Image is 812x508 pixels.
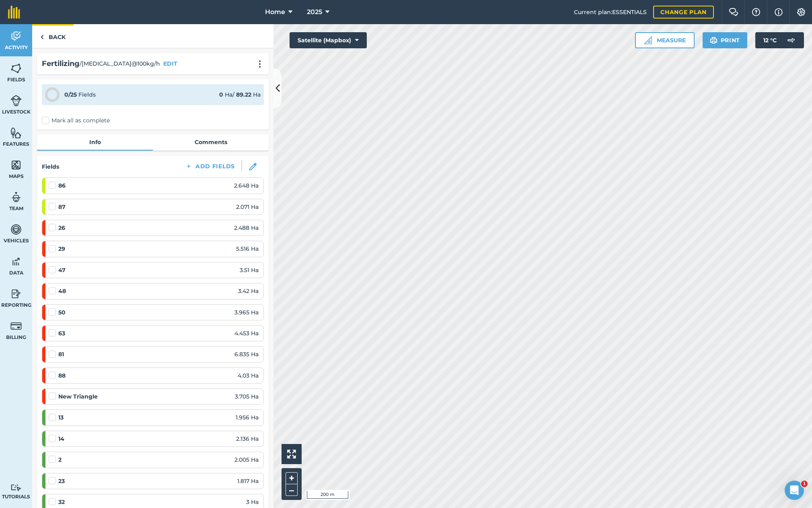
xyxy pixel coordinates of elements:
[58,202,66,211] strong: 87
[58,477,65,485] strong: 23
[234,308,259,317] span: 3.965 Ha
[635,32,695,48] button: Measure
[8,6,20,19] img: fieldmargin Logo
[751,8,761,16] img: A question mark icon
[10,320,22,332] img: svg+xml;base64,PD94bWwgdmVyc2lvbj0iMS4wIiBlbmNvZGluZz0idXRmLTgiPz4KPCEtLSBHZW5lcmF0b3I6IEFkb2JlIE...
[234,329,259,338] span: 4.453 Ha
[265,7,285,17] span: Home
[42,162,59,171] h4: Fields
[42,58,80,70] h2: Fertilizing
[237,477,259,485] span: 1.817 Ha
[287,450,296,458] img: Four arrows, one pointing top left, one top right, one bottom right and the last bottom left
[234,455,259,464] span: 2.005 Ha
[10,256,22,268] img: svg+xml;base64,PD94bWwgdmVyc2lvbj0iMS4wIiBlbmNvZGluZz0idXRmLTgiPz4KPCEtLSBHZW5lcmF0b3I6IEFkb2JlIE...
[290,32,367,48] button: Satellite (Mapbox)
[58,392,98,401] strong: New Triangle
[710,35,717,45] img: svg+xml;base64,PHN2ZyB4bWxucz0iaHR0cDovL3d3dy53My5vcmcvMjAwMC9zdmciIHdpZHRoPSIxOSIgaGVpZ2h0PSIyNC...
[64,90,96,99] div: Fields
[785,481,804,500] iframe: Intercom live chat
[58,350,64,359] strong: 81
[10,191,22,203] img: svg+xml;base64,PD94bWwgdmVyc2lvbj0iMS4wIiBlbmNvZGluZz0idXRmLTgiPz4KPCEtLSBHZW5lcmF0b3I6IEFkb2JlIE...
[153,134,269,150] a: Comments
[763,32,777,48] span: 12 ° C
[219,91,223,98] strong: 0
[307,7,322,17] span: 2025
[234,223,259,232] span: 2.488 Ha
[255,60,265,68] img: svg+xml;base64,PHN2ZyB4bWxucz0iaHR0cDovL3d3dy53My5vcmcvMjAwMC9zdmciIHdpZHRoPSIyMCIgaGVpZ2h0PSIyNC...
[179,161,241,172] button: Add Fields
[236,202,259,211] span: 2.071 Ha
[42,116,110,125] label: Mark all as complete
[653,6,714,19] a: Change plan
[286,472,298,484] button: +
[58,223,65,232] strong: 26
[58,413,64,422] strong: 13
[58,455,62,464] strong: 2
[236,413,259,422] span: 1.956 Ha
[246,498,259,506] span: 3 Ha
[235,392,259,401] span: 3.705 Ha
[755,32,804,48] button: 12 °C
[32,24,74,48] a: Back
[783,32,799,48] img: svg+xml;base64,PD94bWwgdmVyc2lvbj0iMS4wIiBlbmNvZGluZz0idXRmLTgiPz4KPCEtLSBHZW5lcmF0b3I6IEFkb2JlIE...
[236,244,259,253] span: 5.516 Ha
[10,223,22,235] img: svg+xml;base64,PD94bWwgdmVyc2lvbj0iMS4wIiBlbmNvZGluZz0idXRmLTgiPz4KPCEtLSBHZW5lcmF0b3I6IEFkb2JlIE...
[796,8,806,16] img: A cog icon
[219,90,261,99] div: Ha / Ha
[286,484,298,496] button: –
[574,8,647,17] span: Current plan : ESSENTIALS
[10,127,22,139] img: svg+xml;base64,PHN2ZyB4bWxucz0iaHR0cDovL3d3dy53My5vcmcvMjAwMC9zdmciIHdpZHRoPSI1NiIgaGVpZ2h0PSI2MC...
[249,163,257,170] img: svg+xml;base64,PHN2ZyB3aWR0aD0iMTgiIGhlaWdodD0iMTgiIHZpZXdCb3g9IjAgMCAxOCAxOCIgZmlsbD0ibm9uZSIgeG...
[58,266,66,275] strong: 47
[234,350,259,359] span: 6.835 Ha
[238,287,259,295] span: 3.42 Ha
[37,134,153,150] a: Info
[58,371,66,380] strong: 88
[58,434,64,443] strong: 14
[644,36,652,44] img: Ruler icon
[58,181,66,190] strong: 86
[10,159,22,171] img: svg+xml;base64,PHN2ZyB4bWxucz0iaHR0cDovL3d3dy53My5vcmcvMjAwMC9zdmciIHdpZHRoPSI1NiIgaGVpZ2h0PSI2MC...
[40,32,44,42] img: svg+xml;base64,PHN2ZyB4bWxucz0iaHR0cDovL3d3dy53My5vcmcvMjAwMC9zdmciIHdpZHRoPSI5IiBoZWlnaHQ9IjI0Ii...
[10,62,22,74] img: svg+xml;base64,PHN2ZyB4bWxucz0iaHR0cDovL3d3dy53My5vcmcvMjAwMC9zdmciIHdpZHRoPSI1NiIgaGVpZ2h0PSI2MC...
[10,30,22,42] img: svg+xml;base64,PD94bWwgdmVyc2lvbj0iMS4wIiBlbmNvZGluZz0idXRmLTgiPz4KPCEtLSBHZW5lcmF0b3I6IEFkb2JlIE...
[10,484,22,491] img: svg+xml;base64,PD94bWwgdmVyc2lvbj0iMS4wIiBlbmNvZGluZz0idXRmLTgiPz4KPCEtLSBHZW5lcmF0b3I6IEFkb2JlIE...
[10,288,22,300] img: svg+xml;base64,PD94bWwgdmVyc2lvbj0iMS4wIiBlbmNvZGluZz0idXRmLTgiPz4KPCEtLSBHZW5lcmF0b3I6IEFkb2JlIE...
[58,498,65,506] strong: 32
[238,371,259,380] span: 4.03 Ha
[703,32,748,48] button: Print
[775,7,783,17] img: svg+xml;base64,PHN2ZyB4bWxucz0iaHR0cDovL3d3dy53My5vcmcvMjAwMC9zdmciIHdpZHRoPSIxNyIgaGVpZ2h0PSIxNy...
[240,266,259,275] span: 3.51 Ha
[64,91,77,98] strong: 0 / 25
[58,329,65,338] strong: 63
[163,59,177,68] button: EDIT
[58,287,66,295] strong: 48
[58,244,65,253] strong: 29
[234,181,259,190] span: 2.648 Ha
[80,59,160,68] span: / [MEDICAL_DATA]@100kg/h
[58,308,66,317] strong: 50
[729,8,738,16] img: Two speech bubbles overlapping with the left bubble in the forefront
[236,91,251,98] strong: 89.22
[801,481,808,487] span: 1
[236,434,259,443] span: 2.136 Ha
[10,95,22,107] img: svg+xml;base64,PD94bWwgdmVyc2lvbj0iMS4wIiBlbmNvZGluZz0idXRmLTgiPz4KPCEtLSBHZW5lcmF0b3I6IEFkb2JlIE...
